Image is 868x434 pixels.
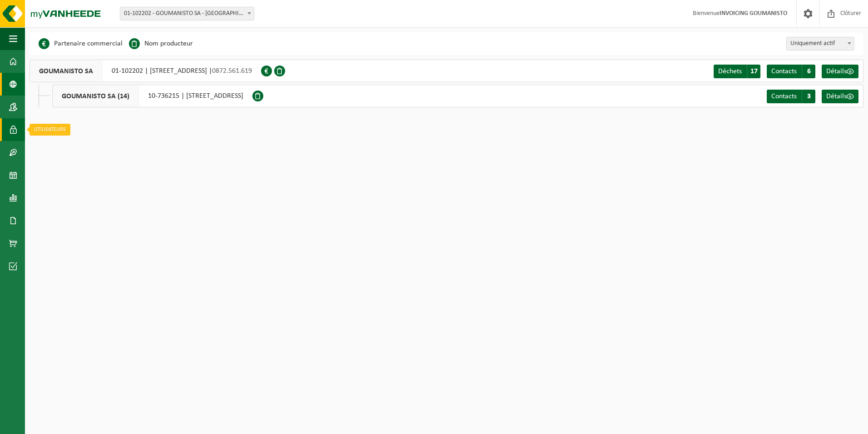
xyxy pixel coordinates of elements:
[747,65,760,78] span: 17
[718,68,742,75] span: Déchets
[826,93,847,100] span: Détails
[771,68,797,75] span: Contacts
[787,37,854,50] span: Uniquement actif
[826,68,847,75] span: Détails
[720,10,787,17] strong: INVOICING GOUMANISTO
[120,7,254,20] span: 01-102202 - GOUMANISTO SA - ANDENNE
[212,67,252,75] span: 0872.561.619
[714,65,760,78] a: Déchets 17
[786,37,854,50] span: Uniquement actif
[802,65,815,78] span: 6
[822,90,858,103] a: Détails
[129,37,193,50] li: Nom producteur
[822,65,858,78] a: Détails
[53,85,139,107] span: GOUMANISTO SA (14)
[802,90,815,103] span: 3
[30,60,261,82] div: 01-102202 | [STREET_ADDRESS] |
[767,90,815,103] a: Contacts 3
[767,65,815,78] a: Contacts 6
[52,85,252,107] div: 10-736215 | [STREET_ADDRESS]
[39,37,123,50] li: Partenaire commercial
[30,60,103,82] span: GOUMANISTO SA
[120,7,254,20] span: 01-102202 - GOUMANISTO SA - ANDENNE
[771,93,797,100] span: Contacts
